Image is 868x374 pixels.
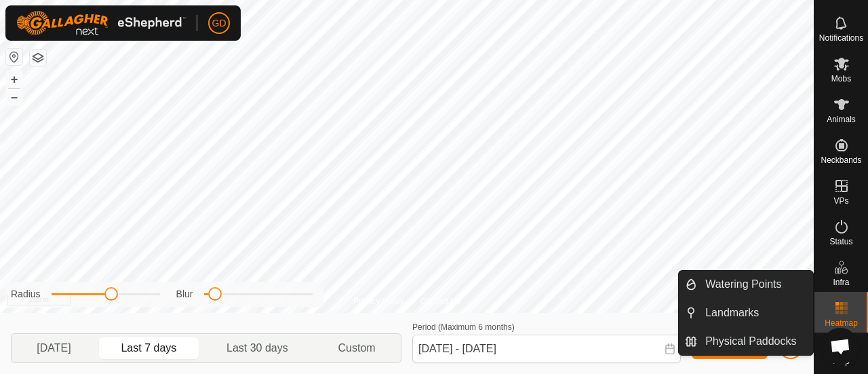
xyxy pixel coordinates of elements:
[420,295,460,307] a: Contact Us
[697,299,813,326] a: Landmarks
[353,295,404,307] a: Privacy Policy
[412,322,515,332] label: Period (Maximum 6 months)
[338,340,376,356] span: Custom
[705,305,759,321] span: Landmarks
[6,71,22,88] button: +
[679,328,813,355] li: Physical Paddocks
[226,340,288,356] span: Last 30 days
[212,16,226,31] span: GD
[814,333,868,371] a: Help
[829,238,852,246] span: Status
[6,49,22,65] button: Reset Map
[833,357,850,365] span: Help
[827,115,856,124] span: Animals
[697,271,813,298] a: Watering Points
[37,340,71,356] span: [DATE]
[831,75,851,83] span: Mobs
[822,328,859,364] div: Open chat
[30,50,46,66] button: Map Layers
[121,340,176,356] span: Last 7 days
[705,333,796,350] span: Physical Paddocks
[833,197,848,205] span: VPs
[821,156,861,164] span: Neckbands
[679,271,813,298] li: Watering Points
[6,89,22,105] button: –
[833,278,849,286] span: Infra
[819,34,863,42] span: Notifications
[705,276,781,293] span: Watering Points
[11,287,41,301] label: Radius
[825,319,858,327] span: Heatmap
[176,287,193,301] label: Blur
[679,299,813,326] li: Landmarks
[16,11,186,35] img: Gallagher Logo
[697,328,813,355] a: Physical Paddocks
